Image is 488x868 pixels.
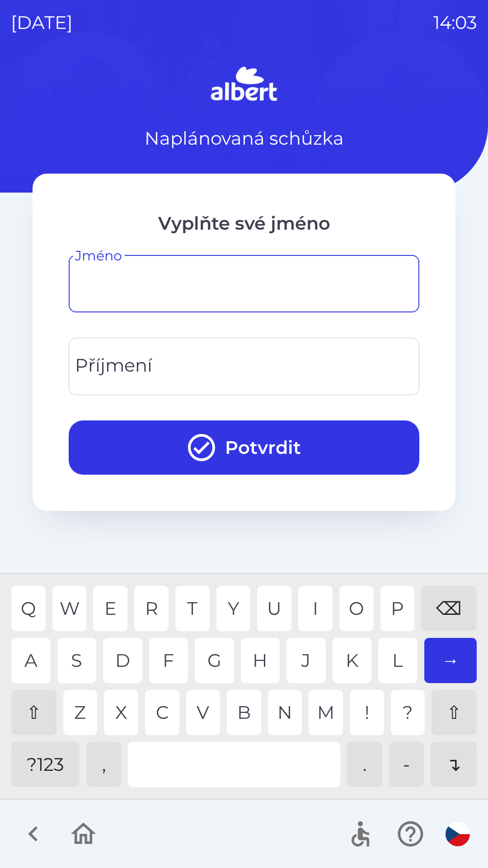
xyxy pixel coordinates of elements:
[433,9,477,36] p: 14:03
[69,420,419,475] button: Potvrdit
[11,9,73,36] p: [DATE]
[33,63,455,107] img: Logo
[75,246,122,265] label: Jméno
[145,125,344,152] p: Naplánovaná schůzka
[69,210,419,237] p: Vyplňte své jméno
[446,822,470,846] img: cs flag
